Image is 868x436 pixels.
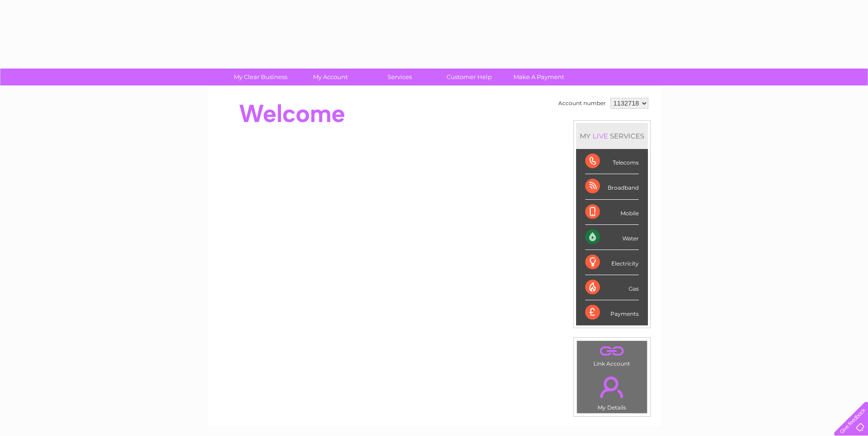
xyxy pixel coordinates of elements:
div: Broadband [585,174,639,199]
td: Link Account [577,340,647,369]
a: Services [362,69,437,85]
div: Water [585,225,639,250]
div: Telecoms [585,149,639,174]
div: Gas [585,275,639,300]
a: . [579,371,645,403]
a: Customer Help [431,69,507,85]
div: Electricity [585,250,639,275]
div: MY SERVICES [576,123,648,149]
td: Account number [556,96,608,111]
td: My Details [577,369,647,414]
a: My Account [292,69,368,85]
div: LIVE [591,132,610,140]
a: My Clear Business [223,69,298,85]
a: . [579,343,645,359]
a: Make A Payment [501,69,577,85]
div: Payments [585,300,639,325]
div: Mobile [585,200,639,225]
